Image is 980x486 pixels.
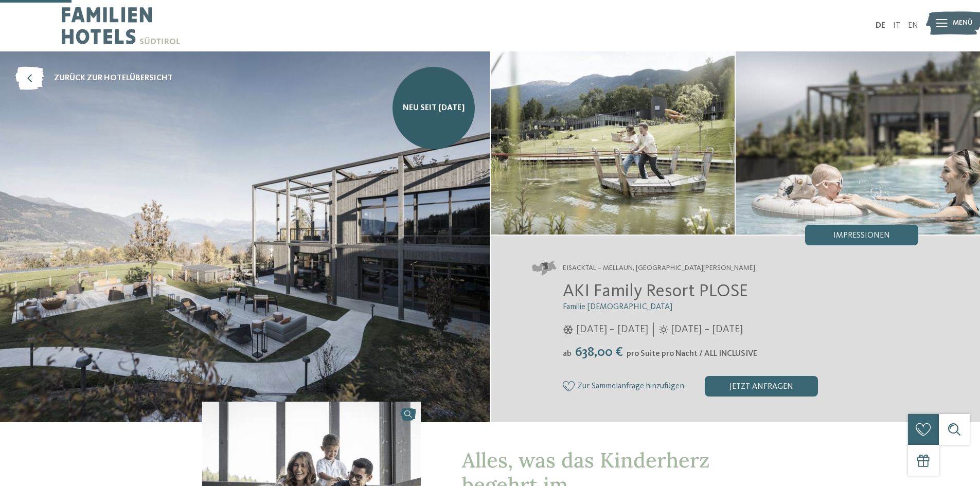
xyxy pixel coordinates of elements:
i: Öffnungszeiten im Sommer [659,325,668,334]
i: Öffnungszeiten im Winter [563,325,574,334]
span: zurück zur Hotelübersicht [54,73,173,84]
a: zurück zur Hotelübersicht [15,67,173,90]
span: Zur Sammelanfrage hinzufügen [578,382,684,391]
span: 638,00 € [573,346,626,359]
img: AKI: Alles, was das Kinderherz begehrt [491,51,735,235]
a: DE [876,22,885,30]
span: Impressionen [833,231,890,240]
span: NEU seit [DATE] [403,102,465,114]
span: [DATE] – [DATE] [671,322,743,337]
a: EN [908,22,918,30]
span: pro Suite pro Nacht / ALL INCLUSIVE [627,350,757,358]
span: ab [563,350,572,358]
span: AKI Family Resort PLOSE [563,282,748,300]
span: Familie [DEMOGRAPHIC_DATA] [563,303,672,311]
span: Menü [953,18,973,28]
span: Eisacktal – Mellaun, [GEOGRAPHIC_DATA][PERSON_NAME] [563,263,755,274]
img: AKI: Alles, was das Kinderherz begehrt [736,51,980,235]
a: IT [893,22,900,30]
div: jetzt anfragen [705,376,818,397]
span: [DATE] – [DATE] [576,322,648,337]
